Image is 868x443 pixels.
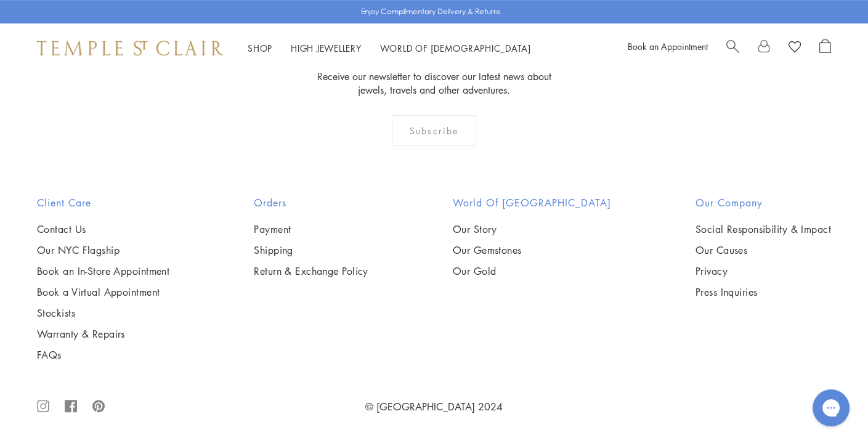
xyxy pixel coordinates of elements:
[365,400,503,413] a: © [GEOGRAPHIC_DATA] 2024
[37,195,169,210] h2: Client Care
[254,222,368,236] a: Payment
[37,348,169,362] a: FAQs
[254,264,368,278] a: Return & Exchange Policy
[696,195,831,210] h2: Our Company
[696,222,831,236] a: Social Responsibility & Impact
[696,285,831,299] a: Press Inquiries
[380,42,531,54] a: World of [DEMOGRAPHIC_DATA]World of [DEMOGRAPHIC_DATA]
[696,243,831,257] a: Our Causes
[819,39,831,57] a: Open Shopping Bag
[248,42,272,54] a: ShopShop
[37,222,169,236] a: Contact Us
[696,264,831,278] a: Privacy
[37,41,223,55] img: Temple St. Clair
[726,39,739,57] a: Search
[628,40,708,52] a: Book an Appointment
[37,285,169,299] a: Book a Virtual Appointment
[291,42,362,54] a: High JewelleryHigh Jewellery
[453,195,611,210] h2: World of [GEOGRAPHIC_DATA]
[309,70,559,97] p: Receive our newsletter to discover our latest news about jewels, travels and other adventures.
[254,195,368,210] h2: Orders
[392,115,476,146] div: Subscribe
[248,41,531,56] nav: Main navigation
[37,243,169,257] a: Our NYC Flagship
[789,39,801,57] a: View Wishlist
[37,264,169,278] a: Book an In-Store Appointment
[453,264,611,278] a: Our Gold
[453,222,611,236] a: Our Story
[453,243,611,257] a: Our Gemstones
[37,306,169,320] a: Stockists
[361,6,501,18] p: Enjoy Complimentary Delivery & Returns
[806,385,856,431] iframe: Gorgias live chat messenger
[37,327,169,341] a: Warranty & Repairs
[254,243,368,257] a: Shipping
